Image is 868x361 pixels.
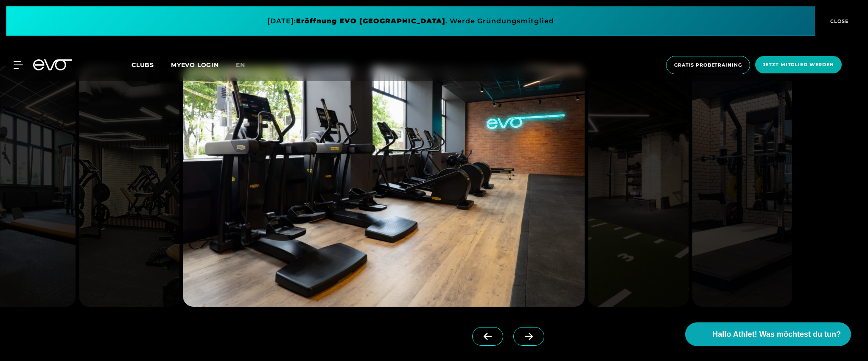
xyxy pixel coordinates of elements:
[132,61,154,69] span: Clubs
[236,60,255,70] a: en
[674,62,742,69] span: Gratis Probetraining
[692,66,792,307] img: evofitness
[712,329,841,340] span: Hallo Athlet! Was möchtest du tun?
[132,61,171,69] a: Clubs
[171,61,219,69] a: MYEVO LOGIN
[588,66,689,307] img: evofitness
[685,322,851,346] button: Hallo Athlet! Was möchtest du tun?
[79,66,179,307] img: evofitness
[815,6,862,36] button: CLOSE
[763,61,834,68] span: Jetzt Mitglied werden
[236,61,245,69] span: en
[183,66,585,307] img: evofitness
[664,56,753,74] a: Gratis Probetraining
[753,56,844,74] a: Jetzt Mitglied werden
[828,17,849,25] span: CLOSE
